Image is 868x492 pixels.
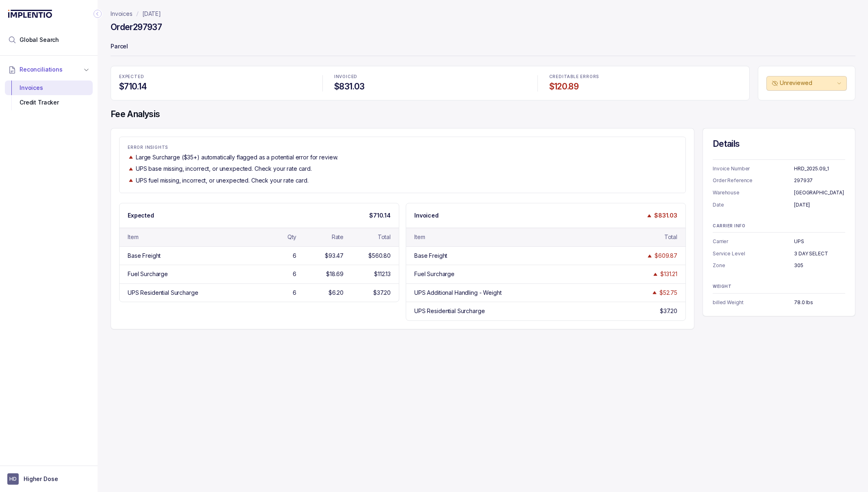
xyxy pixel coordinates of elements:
[766,76,847,91] button: Unreviewed
[20,36,59,44] span: Global Search
[646,213,653,219] img: trend image
[332,233,344,241] div: Rate
[136,165,312,173] p: UPS base missing, incorrect, or unexpected. Check your rate card.
[136,176,309,185] p: UPS fuel missing, incorrect, or unexpected. Check your rate card.
[374,270,391,278] div: $112.13
[325,252,344,260] div: $93.47
[713,284,845,289] p: WEIGHT
[414,252,447,260] div: Base Freight
[713,165,845,209] ul: Information Summary
[414,233,425,241] div: Item
[378,233,391,241] div: Total
[368,252,391,260] div: $560.80
[369,211,391,220] p: $710.14
[334,74,526,79] p: INVOICED
[414,289,502,297] div: UPS Additional Handling - Weight
[794,298,845,307] p: 78.0 lbs
[128,252,161,260] div: Base Freight
[713,176,794,185] p: Order Reference
[660,270,677,278] div: $131.21
[713,138,845,150] h4: Details
[794,165,845,173] p: HRD_2025.09_1
[713,261,794,270] p: Zone
[414,211,439,220] p: Invoiced
[293,252,296,260] div: 6
[111,39,855,55] p: Parcel
[659,289,677,297] div: $52.75
[652,271,659,277] img: trend image
[293,270,296,278] div: 6
[7,473,90,485] button: User initialsHigher Dose
[414,307,485,315] div: UPS Residential Surcharge
[713,298,845,307] ul: Information Summary
[794,201,845,209] p: [DATE]
[660,307,677,315] div: $37.20
[651,290,658,296] img: trend image
[794,189,845,197] p: [GEOGRAPHIC_DATA]
[794,176,845,185] p: 297937
[11,95,86,110] div: Credit Tracker
[111,10,133,18] a: Invoices
[20,65,63,74] span: Reconciliations
[128,166,134,172] img: trend image
[128,211,154,220] p: Expected
[5,79,93,112] div: Reconciliations
[664,233,677,241] div: Total
[293,289,296,297] div: 6
[549,74,741,79] p: CREDITABLE ERRORS
[373,289,391,297] div: $37.20
[119,74,311,79] p: EXPECTED
[326,270,344,278] div: $18.69
[713,237,794,246] p: Carrier
[549,81,741,92] h4: $120.89
[142,10,161,18] a: [DATE]
[328,289,344,297] div: $6.20
[713,224,845,229] p: CARRIER INFO
[780,79,835,87] p: Unreviewed
[128,145,677,150] p: ERROR INSIGHTS
[794,250,845,258] p: 3 DAY SELECT
[111,22,162,33] h4: Order 297937
[128,154,134,160] img: trend image
[794,261,845,270] p: 305
[713,298,794,307] p: billed Weight
[7,473,19,485] span: User initials
[93,9,102,19] div: Collapse Icon
[111,10,161,18] nav: breadcrumb
[119,81,311,92] h4: $710.14
[128,289,198,297] div: UPS Residential Surcharge
[713,237,845,270] ul: Information Summary
[334,81,526,92] h4: $831.03
[654,211,677,220] p: $831.03
[794,237,845,246] p: UPS
[713,201,794,209] p: Date
[128,233,138,241] div: Item
[287,233,297,241] div: Qty
[128,270,168,278] div: Fuel Surcharge
[414,270,455,278] div: Fuel Surcharge
[24,475,58,483] p: Higher Dose
[655,252,677,260] div: $609.87
[5,61,93,78] button: Reconciliations
[713,250,794,258] p: Service Level
[713,165,794,173] p: Invoice Number
[646,253,653,259] img: trend image
[136,153,338,161] p: Large Surcharge ($35+) automatically flagged as a potential error for review.
[128,177,134,183] img: trend image
[713,189,794,197] p: Warehouse
[11,81,86,95] div: Invoices
[111,109,855,120] h4: Fee Analysis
